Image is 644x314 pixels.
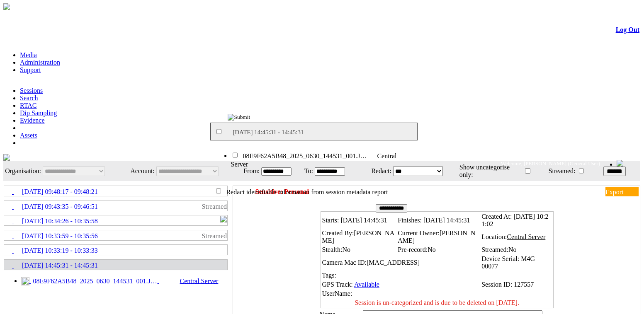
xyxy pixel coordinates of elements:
span: Central Server [231,152,397,167]
span: Redact identifiable information from session metadata report [224,188,388,196]
span: Export [210,114,226,121]
span: [DATE] 14:45:31 - 14:45:31 [233,129,304,136]
input: Submit [228,114,250,121]
span: 08E9F62A5B48_2025_0630_144531_001.JPG [241,152,367,160]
